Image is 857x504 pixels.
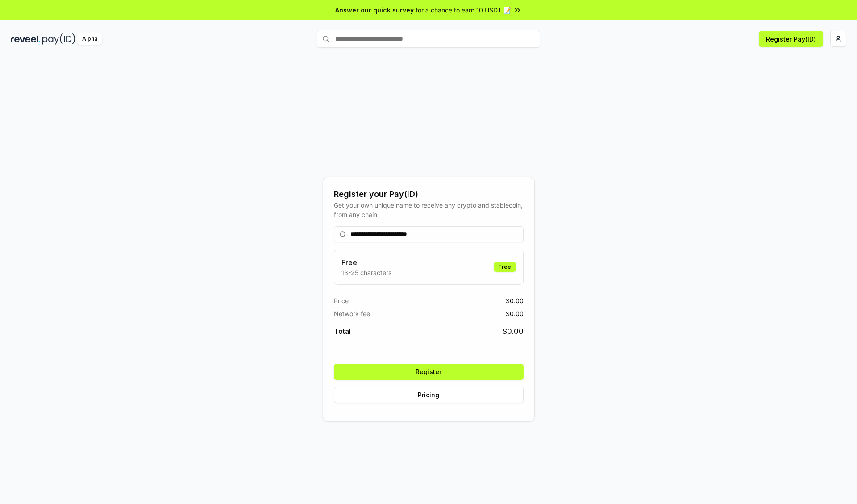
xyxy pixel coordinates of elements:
[42,33,75,45] img: pay_id
[334,364,524,380] button: Register
[335,5,414,15] span: Answer our quick survey
[416,5,511,15] span: for a chance to earn 10 USDT 📝
[341,257,391,268] h3: Free
[503,326,524,337] span: $ 0.00
[334,200,524,219] div: Get your own unique name to receive any crypto and stablecoin, from any chain
[759,31,823,47] button: Register Pay(ID)
[334,387,524,403] button: Pricing
[334,188,524,200] div: Register your Pay(ID)
[77,33,102,45] div: Alpha
[506,296,524,305] span: $ 0.00
[11,33,41,45] img: reveel_dark
[494,262,516,272] div: Free
[334,326,351,337] span: Total
[334,309,370,318] span: Network fee
[334,296,349,305] span: Price
[341,268,391,277] p: 13-25 characters
[506,309,524,318] span: $ 0.00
